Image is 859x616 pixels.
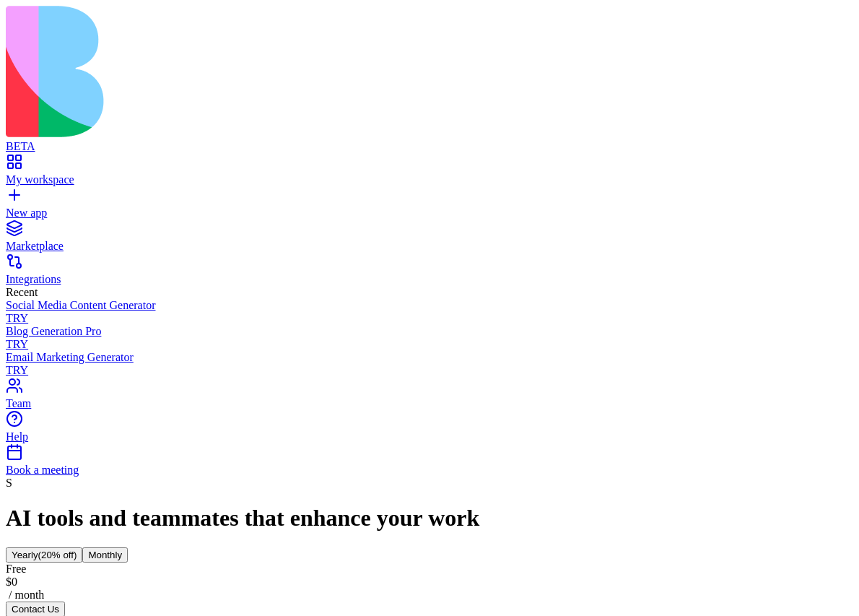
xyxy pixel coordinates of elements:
div: Book a meeting [6,464,853,477]
button: Monthly [82,547,128,563]
a: BETA [6,127,853,153]
div: / month [6,589,853,602]
div: Integrations [6,273,853,286]
div: Blog Generation Pro [6,325,853,338]
div: TRY [6,364,853,377]
div: TRY [6,312,853,325]
a: Social Media Content GeneratorTRY [6,299,853,325]
span: S [6,477,12,489]
div: Marketplace [6,240,853,253]
div: Free [6,563,853,576]
div: $ 0 [6,576,853,589]
div: Social Media Content Generator [6,299,853,312]
div: TRY [6,338,853,351]
div: Help [6,430,853,443]
div: New app [6,207,853,220]
a: New app [6,194,853,220]
a: My workspace [6,160,853,186]
a: Help [6,417,853,443]
span: (20% off) [38,550,77,560]
a: Blog Generation ProTRY [6,325,853,351]
div: Team [6,397,853,410]
a: Marketplace [6,227,853,253]
div: BETA [6,140,853,153]
a: Email Marketing GeneratorTRY [6,351,853,377]
a: Team [6,384,853,410]
div: Email Marketing Generator [6,351,853,364]
img: logo [6,6,586,137]
a: Book a meeting [6,451,853,477]
div: My workspace [6,173,853,186]
h1: AI tools and teammates that enhance your work [6,505,853,532]
a: Integrations [6,260,853,286]
span: Recent [6,286,38,298]
button: Yearly [6,547,82,563]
